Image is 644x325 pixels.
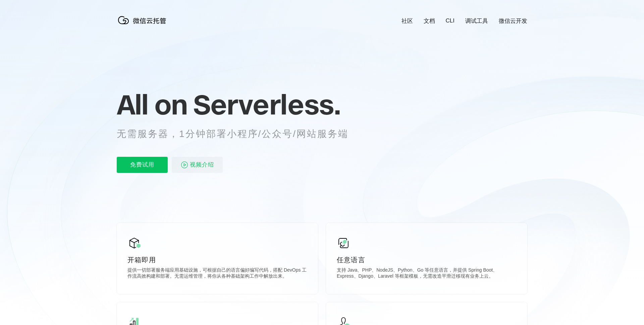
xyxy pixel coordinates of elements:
span: 视频介绍 [190,157,214,173]
span: All on [117,88,187,121]
a: 社区 [401,17,413,25]
p: 开箱即用 [127,255,307,265]
a: 调试工具 [465,17,488,25]
span: Serverless. [193,88,340,121]
img: video_play.svg [180,161,189,169]
a: 微信云托管 [117,22,170,28]
p: 支持 Java、PHP、NodeJS、Python、Go 等任意语言，并提供 Spring Boot、Express、Django、Laravel 等框架模板，无需改造平滑迁移现有业务上云。 [337,267,517,281]
a: CLI [446,17,454,24]
p: 无需服务器，1分钟部署小程序/公众号/网站服务端 [117,127,361,141]
a: 微信云开发 [499,17,527,25]
p: 提供一切部署服务端应用基础设施，可根据自己的语言偏好编写代码，搭配 DevOps 工作流高效构建和部署。无需运维管理，将你从各种基础架构工作中解放出来。 [127,267,307,281]
img: 微信云托管 [117,13,170,27]
p: 免费试用 [117,157,168,173]
p: 任意语言 [337,255,517,265]
a: 文档 [424,17,435,25]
